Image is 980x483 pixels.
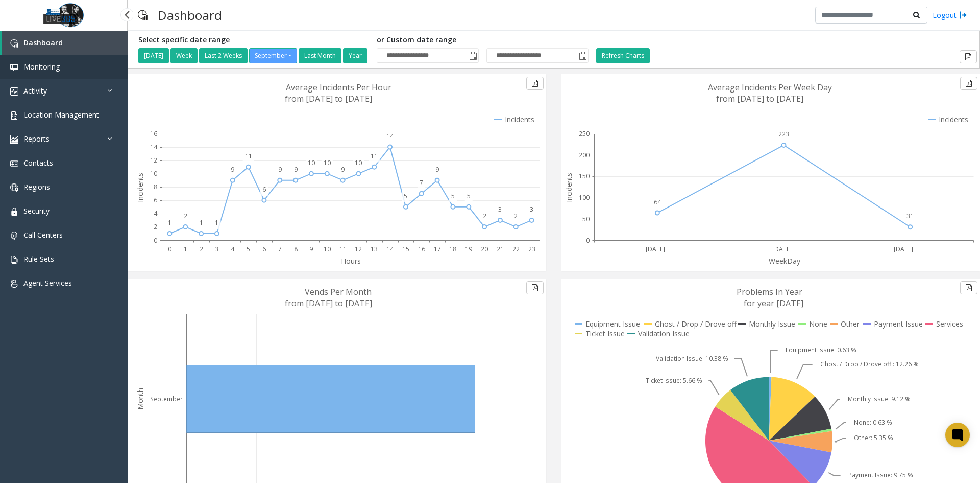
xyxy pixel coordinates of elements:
a: Dashboard [2,31,128,55]
text: 21 [497,245,504,254]
text: 1 [215,218,218,227]
span: Call Centers [23,230,63,240]
text: 223 [778,130,789,139]
text: 2 [184,212,187,220]
text: 150 [579,172,590,180]
text: for year [DATE] [744,297,803,309]
text: Incidents [135,173,145,202]
text: 9 [294,165,298,174]
text: Problems In Year [737,286,802,297]
button: Last 2 Weeks [199,48,248,63]
text: 6 [262,245,266,254]
text: 9 [435,165,439,174]
text: Hours [341,256,361,266]
text: 10 [150,169,157,178]
text: 14 [386,132,394,141]
text: 11 [371,152,378,160]
text: 6 [262,185,266,194]
img: 'icon' [10,63,18,72]
text: 0 [154,236,157,245]
text: 4 [154,209,158,218]
button: Year [343,48,367,63]
img: 'icon' [10,135,18,144]
text: 15 [402,245,409,254]
text: Vends Per Month [305,286,372,297]
text: 9 [231,165,234,174]
button: Export to pdf [526,77,544,90]
text: Other: 5.35 % [854,433,893,442]
a: Logout [933,10,967,20]
span: Monitoring [23,62,60,72]
text: 20 [481,245,488,254]
button: September [249,48,297,63]
text: 9 [341,165,345,174]
text: 18 [449,245,456,254]
text: 9 [309,245,313,254]
text: [DATE] [894,245,913,254]
text: 14 [386,245,394,254]
text: 16 [418,245,425,254]
text: 50 [582,215,590,223]
text: 3 [215,245,218,254]
text: 8 [154,182,157,191]
text: Validation Issue: 10.38 % [656,354,728,363]
text: 9 [278,165,282,174]
h3: Dashboard [153,3,227,28]
button: Export to pdf [960,281,977,294]
button: Last Month [299,48,341,63]
img: 'icon' [10,183,18,192]
button: Export to pdf [960,50,977,63]
text: 12 [355,245,362,254]
text: 100 [579,193,590,202]
text: 3 [498,205,502,214]
text: WeekDay [769,256,801,266]
img: 'icon' [10,232,18,240]
text: 1 [200,218,203,227]
span: Toggle popup [577,49,588,63]
text: 23 [528,245,535,254]
text: 17 [434,245,441,254]
text: from [DATE] to [DATE] [716,93,803,104]
text: Monthly Issue: 9.12 % [848,395,911,403]
button: Week [170,48,198,63]
text: September [150,395,183,403]
text: Ghost / Drop / Drove off : 12.26 % [820,360,919,369]
text: 10 [355,158,362,167]
img: 'icon' [10,87,18,96]
text: 5 [247,245,250,254]
button: Refresh Charts [596,48,650,63]
text: 8 [294,245,298,254]
span: Agent Services [23,278,72,288]
img: pageIcon [138,3,148,28]
text: 64 [654,198,661,206]
text: 31 [906,212,914,220]
img: 'icon' [10,208,18,216]
text: 11 [245,152,252,160]
text: 19 [465,245,472,254]
text: 200 [579,151,590,159]
text: 12 [150,156,157,165]
text: 2 [200,245,203,254]
text: from [DATE] to [DATE] [285,297,372,309]
span: Toggle popup [467,49,478,63]
text: 14 [150,143,158,151]
button: [DATE] [138,48,169,63]
text: 5 [404,192,407,200]
text: Incidents [564,173,574,202]
text: 3 [530,205,533,214]
img: 'icon' [10,256,18,264]
text: 2 [514,212,518,220]
text: 10 [324,158,331,167]
text: 5 [451,192,455,200]
text: 2 [154,222,157,231]
text: 7 [278,245,282,254]
text: Average Incidents Per Hour [286,82,391,93]
text: from [DATE] to [DATE] [285,93,372,104]
text: 11 [339,245,347,254]
text: Payment Issue: 9.75 % [848,471,913,479]
img: 'icon' [10,159,18,168]
text: [DATE] [646,245,665,254]
text: 6 [154,196,157,204]
text: Month [135,388,145,410]
span: Rule Sets [23,254,54,264]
